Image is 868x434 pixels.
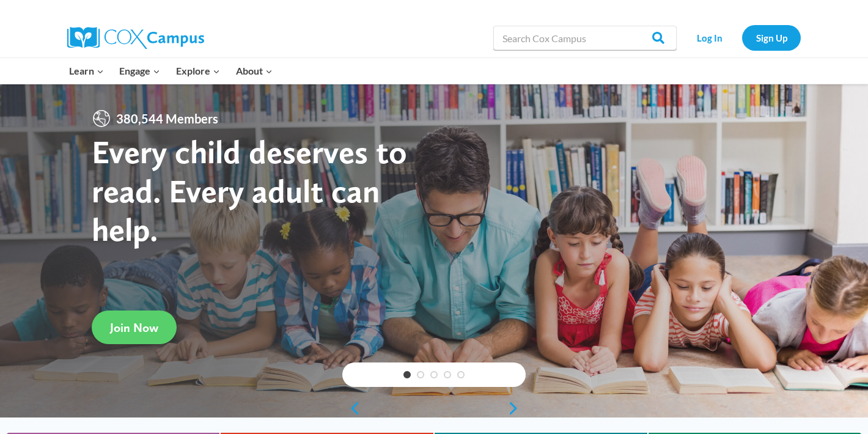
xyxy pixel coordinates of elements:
[61,58,280,84] nav: Primary Navigation
[92,132,407,249] strong: Every child deserves to read. Every adult can help.
[430,371,438,378] a: 3
[236,63,273,79] span: About
[176,63,220,79] span: Explore
[111,109,223,128] span: 380,544 Members
[507,401,526,416] a: next
[444,371,451,378] a: 4
[457,371,465,378] a: 5
[403,371,411,378] a: 1
[342,396,526,421] div: content slider buttons
[493,26,677,50] input: Search Cox Campus
[342,401,361,416] a: previous
[742,25,801,50] a: Sign Up
[119,63,160,79] span: Engage
[110,320,158,335] span: Join Now
[683,25,736,50] a: Log In
[92,311,177,344] a: Join Now
[67,27,204,49] img: Cox Campus
[417,371,424,378] a: 2
[683,25,801,50] nav: Secondary Navigation
[69,63,104,79] span: Learn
